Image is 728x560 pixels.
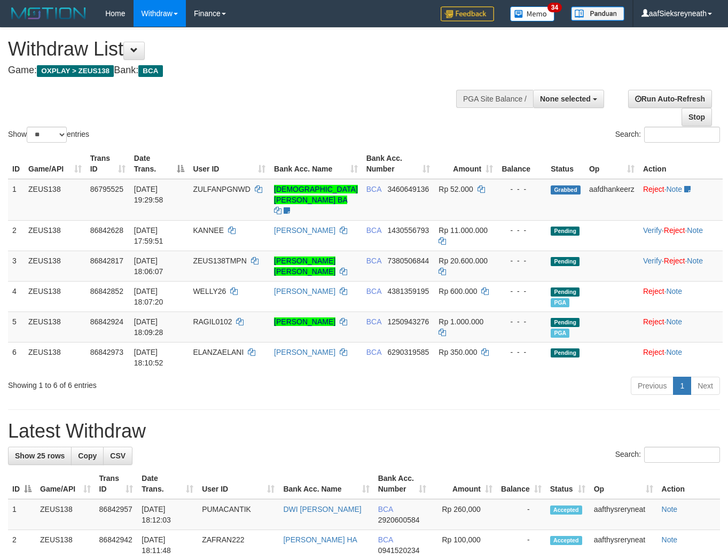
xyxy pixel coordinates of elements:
a: CSV [103,447,132,465]
span: Copy [78,452,97,460]
th: Date Trans.: activate to sort column descending [130,149,189,179]
span: 86842924 [90,317,123,326]
span: Rp 20.600.000 [439,256,488,265]
th: Action [657,469,720,499]
span: BCA [366,256,381,265]
a: Copy [71,447,104,465]
a: Stop [682,108,712,126]
span: ELANZAELANI [193,348,244,356]
a: Note [666,185,682,193]
th: Op: activate to sort column ascending [590,469,657,499]
td: 1 [8,499,36,530]
th: Bank Acc. Name: activate to sort column ascending [270,149,362,179]
th: Amount: activate to sort column ascending [434,149,497,179]
div: - - - [502,347,542,357]
th: Bank Acc. Number: activate to sort column ascending [362,149,435,179]
a: Run Auto-Refresh [628,90,712,108]
td: ZEUS138 [36,499,95,530]
td: 4 [8,281,24,312]
span: RAGIL0102 [193,317,232,326]
span: [DATE] 18:09:28 [134,317,163,337]
span: [DATE] 18:10:52 [134,348,163,367]
span: BCA [366,185,381,193]
span: BCA [138,65,162,77]
a: [PERSON_NAME] [274,287,335,295]
button: None selected [533,90,604,108]
th: Balance: activate to sort column ascending [497,469,546,499]
th: Trans ID: activate to sort column ascending [86,149,130,179]
span: 86842628 [90,226,123,235]
td: ZEUS138 [24,179,86,221]
td: ZEUS138 [24,220,86,251]
td: 86842957 [95,499,138,530]
img: Button%20Memo.svg [510,6,555,21]
div: - - - [502,316,542,327]
span: [DATE] 17:59:51 [134,226,163,245]
a: Note [666,348,682,356]
div: Showing 1 to 6 of 6 entries [8,376,295,391]
td: · · [639,251,723,281]
span: None selected [540,95,591,103]
a: [PERSON_NAME] [274,226,335,235]
th: Game/API: activate to sort column ascending [36,469,95,499]
h1: Latest Withdraw [8,421,720,442]
span: Rp 11.000.000 [439,226,488,235]
span: Copy 0941520234 to clipboard [378,546,420,555]
th: Action [639,149,723,179]
td: Rp 260,000 [430,499,497,530]
td: ZEUS138 [24,281,86,312]
td: ZEUS138 [24,342,86,372]
a: Reject [664,226,685,235]
span: Copy 2920600584 to clipboard [378,516,420,524]
th: Amount: activate to sort column ascending [430,469,497,499]
a: Note [687,226,703,235]
select: Showentries [27,127,67,143]
span: Marked by aafnoeunsreypich [551,298,569,307]
td: - [497,499,546,530]
input: Search: [644,127,720,143]
span: Copy 3460649136 to clipboard [387,185,429,193]
span: Grabbed [551,185,581,195]
span: BCA [366,348,381,356]
th: Date Trans.: activate to sort column ascending [137,469,198,499]
a: 1 [673,377,691,395]
a: Verify [643,256,662,265]
td: 2 [8,220,24,251]
span: Copy 7380506844 to clipboard [387,256,429,265]
a: [PERSON_NAME] [274,348,335,356]
span: Pending [551,257,580,266]
span: OXPLAY > ZEUS138 [37,65,114,77]
a: Previous [631,377,674,395]
td: aafdhankeerz [585,179,639,221]
a: Reject [643,287,664,295]
span: Copy 6290319585 to clipboard [387,348,429,356]
div: - - - [502,184,542,195]
label: Show entries [8,127,89,143]
img: Feedback.jpg [441,6,494,21]
span: Copy 4381359195 to clipboard [387,287,429,295]
label: Search: [615,127,720,143]
td: PUMACANTIK [198,499,279,530]
span: 86842973 [90,348,123,356]
a: Reject [643,317,664,326]
span: Copy 1250943276 to clipboard [387,317,429,326]
td: · · [639,220,723,251]
label: Search: [615,447,720,463]
span: BCA [366,226,381,235]
th: Trans ID: activate to sort column ascending [95,469,138,499]
span: Copy 1430556793 to clipboard [387,226,429,235]
a: Reject [664,256,685,265]
span: [DATE] 18:07:20 [134,287,163,306]
td: 1 [8,179,24,221]
span: 86795525 [90,185,123,193]
span: Accepted [550,536,582,545]
a: Reject [643,348,664,356]
th: Bank Acc. Number: activate to sort column ascending [374,469,430,499]
span: Rp 1.000.000 [439,317,483,326]
span: Show 25 rows [15,452,65,460]
div: PGA Site Balance / [456,90,533,108]
span: BCA [378,535,393,544]
td: 3 [8,251,24,281]
a: Verify [643,226,662,235]
a: Note [687,256,703,265]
